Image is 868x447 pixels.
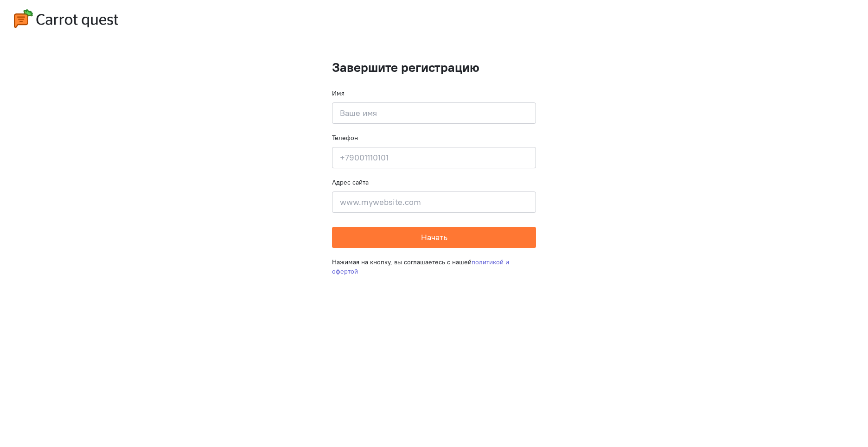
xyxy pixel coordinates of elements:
button: Начать [332,227,536,248]
label: Телефон [332,133,358,142]
input: Ваше имя [332,102,536,124]
img: carrot-quest-logo.svg [14,9,118,28]
label: Адрес сайта [332,178,369,187]
h1: Завершите регистрацию [332,60,536,75]
input: +79001110101 [332,147,536,168]
span: Начать [421,232,447,243]
input: www.mywebsite.com [332,192,536,213]
label: Имя [332,89,345,98]
a: политикой и офертой [332,258,509,275]
div: Нажимая на кнопку, вы соглашаетесь с нашей [332,248,536,285]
